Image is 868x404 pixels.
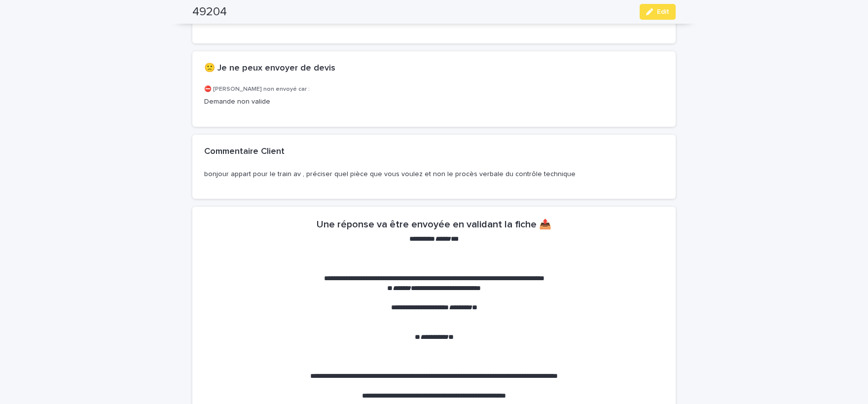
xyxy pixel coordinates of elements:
h2: 49204 [192,5,227,19]
h2: Une réponse va être envoyée en validant la fiche 📤 [317,219,551,230]
h2: Commentaire Client [204,147,285,157]
h2: 🙁 Je ne peux envoyer de devis [204,63,335,74]
p: bonjour appart pour le train av , préciser quel pièce que vous voulez et non le procès verbale du... [204,169,664,180]
span: ⛔ [PERSON_NAME] non envoyé car : [204,86,310,92]
button: Edit [640,4,676,20]
span: Edit [657,8,669,15]
p: Demande non valide [204,97,664,107]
